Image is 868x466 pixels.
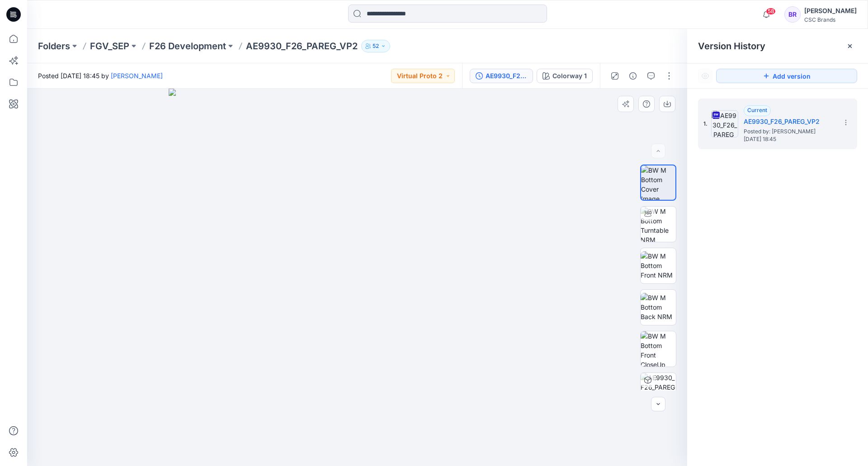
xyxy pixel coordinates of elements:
[804,5,857,16] div: [PERSON_NAME]
[744,136,834,142] span: [DATE] 18:45
[626,69,640,83] button: Details
[641,165,675,200] img: BW M Bottom Cover Image NRM
[744,116,834,127] h5: AE9930_F26_PAREG_VP2
[698,69,712,83] button: Show Hidden Versions
[641,293,676,321] img: BW M Bottom Back NRM
[766,8,776,15] span: 58
[716,69,857,83] button: Add version
[169,89,546,466] img: eyJhbGciOiJIUzI1NiIsImtpZCI6IjAiLCJzbHQiOiJzZXMiLCJ0eXAiOiJKV1QifQ.eyJkYXRhIjp7InR5cGUiOiJzdG9yYW...
[784,6,801,23] div: BR
[90,40,129,52] a: FGV_SEP
[111,72,163,80] a: [PERSON_NAME]
[698,41,765,52] span: Version History
[373,41,379,51] p: 52
[361,40,390,52] button: 52
[711,110,738,137] img: AE9930_F26_PAREG_VP2
[744,127,834,136] span: Posted by: Bapu Ramachandra
[641,251,676,280] img: BW M Bottom Front NRM
[470,69,533,83] button: AE9930_F26_PAREG_VP2
[537,69,593,83] button: Colorway 1
[804,16,857,23] div: CSC Brands
[747,107,767,113] span: Current
[641,207,676,242] img: BW M Bottom Turntable NRM
[149,40,226,52] a: F26 Development
[641,373,676,408] img: AE9930_F26_PAREG_VP2 Colorway 1
[846,42,854,50] button: Close
[703,120,708,128] span: 1.
[641,331,676,367] img: BW M Bottom Front CloseUp NRM
[246,40,358,52] p: AE9930_F26_PAREG_VP2
[38,40,70,52] a: Folders
[486,71,527,81] div: AE9930_F26_PAREG_VP2
[552,71,587,81] div: Colorway 1
[38,71,163,80] span: Posted [DATE] 18:45 by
